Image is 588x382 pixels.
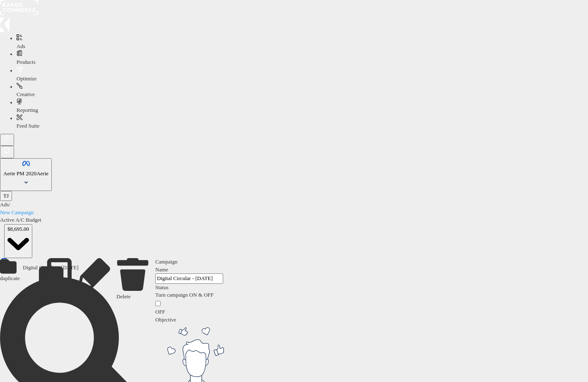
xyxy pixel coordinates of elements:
div: Campaign [155,258,429,266]
span: Aerie PM 2020 [3,170,36,176]
div: $8,695.00 [7,225,29,233]
span: Reporting [17,107,38,113]
span: Creative [17,91,35,97]
span: / [9,201,10,208]
span: Products [17,59,36,65]
div: Name [155,266,429,274]
div: Status [155,284,429,292]
div: Turn campaign ON & OFF [155,291,429,299]
span: TJ [3,193,9,199]
span: Aerie [36,170,48,176]
button: $8,695.00 [4,224,32,258]
span: Ads [17,43,25,49]
div: Objective [155,316,429,324]
div: OFF [155,308,429,316]
span: Feed Suite [17,123,39,129]
div: Digital Circular - [DATE] [23,264,133,272]
span: Optimize [17,75,36,82]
